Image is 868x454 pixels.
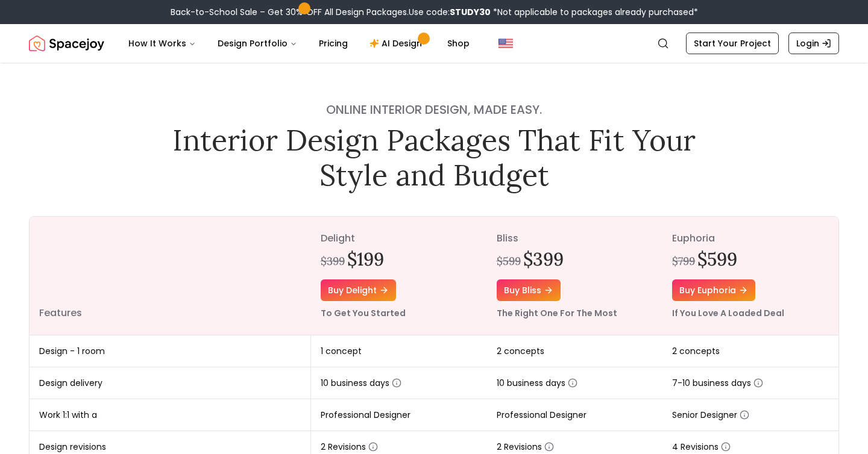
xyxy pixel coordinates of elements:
span: 7-10 business days [672,377,763,389]
span: Professional Designer [497,409,587,421]
p: bliss [497,231,653,246]
small: The Right One For The Most [497,307,617,319]
a: Buy euphoria [672,279,755,301]
p: euphoria [672,231,829,246]
td: Work 1:1 with a [30,399,311,431]
small: If You Love A Loaded Deal [672,307,784,319]
a: Spacejoy [29,31,104,55]
span: 1 concept [321,345,362,357]
img: Spacejoy Logo [29,31,104,55]
h4: Online interior design, made easy. [164,101,704,118]
button: How It Works [119,31,206,55]
h2: $199 [347,248,384,270]
a: Buy bliss [497,279,561,301]
a: Login [788,33,839,54]
span: 2 concepts [497,345,544,357]
span: Professional Designer [321,409,410,421]
a: AI Design [360,31,435,55]
span: 2 concepts [672,345,720,357]
span: 2 Revisions [497,441,554,453]
span: 2 Revisions [321,441,378,453]
p: delight [321,231,477,246]
a: Pricing [309,31,357,55]
a: Shop [438,31,479,55]
div: Back-to-School Sale – Get 30% OFF All Design Packages. [171,6,698,18]
span: 4 Revisions [672,441,731,453]
span: Senior Designer [672,409,749,421]
h1: Interior Design Packages That Fit Your Style and Budget [164,123,704,192]
a: Start Your Project [686,33,779,54]
span: *Not applicable to packages already purchased* [491,6,698,18]
span: Use code: [409,6,491,18]
div: $399 [321,253,345,270]
nav: Global [29,24,839,63]
img: United States [498,36,513,51]
small: To Get You Started [321,307,406,319]
div: $799 [672,253,695,270]
a: Buy delight [321,279,396,301]
button: Design Portfolio [208,31,307,55]
span: 10 business days [321,377,401,389]
span: 10 business days [497,377,577,389]
td: Design delivery [30,367,311,399]
h2: $399 [523,248,564,270]
b: STUDY30 [450,6,491,18]
h2: $599 [697,248,737,270]
nav: Main [119,31,479,55]
td: Design - 1 room [30,335,311,367]
th: Features [30,217,311,335]
div: $599 [497,253,521,270]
